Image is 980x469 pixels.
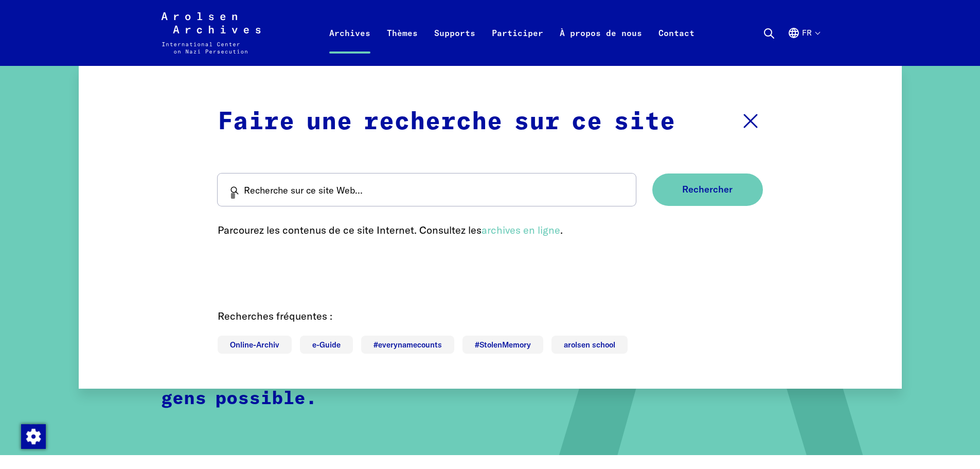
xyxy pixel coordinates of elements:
[300,336,353,354] a: e-Guide
[218,222,763,238] p: Parcourez les contenus de ce site Internet. Consultez les .
[218,336,292,354] a: Online-Archiv
[484,25,551,66] a: Participer
[652,173,763,206] button: Rechercher
[650,25,703,66] a: Contact
[361,336,454,354] a: #everynamecounts
[551,25,650,66] a: À propos de nous
[426,25,484,66] a: Supports
[788,27,819,64] button: Français, sélection de la langue
[21,424,46,449] img: Modification du consentement
[462,336,543,354] a: #StolenMemory
[321,12,703,54] nav: Principal
[218,308,763,324] p: Recherches fréquentes :
[321,25,379,66] a: Archives
[21,424,45,448] div: Modification du consentement
[218,103,675,141] p: Faire une recherche sur ce site
[482,223,560,236] a: archives en ligne
[379,25,426,66] a: Thèmes
[682,184,733,195] span: Rechercher
[551,336,628,354] a: arolsen school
